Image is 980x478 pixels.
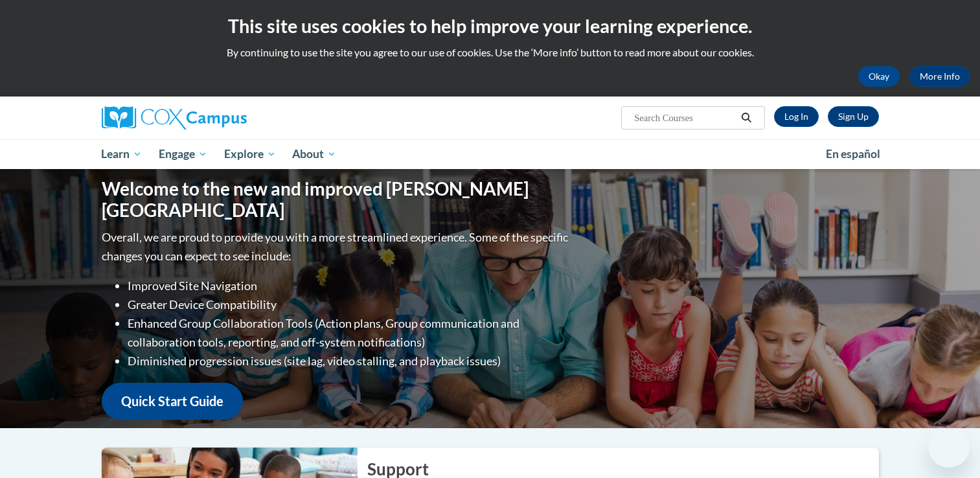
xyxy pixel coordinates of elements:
li: Improved Site Navigation [128,277,571,295]
a: Learn [93,139,151,169]
h2: This site uses cookies to help improve your learning experience. [10,13,970,39]
span: Explore [224,146,276,162]
li: Greater Device Compatibility [128,295,571,314]
li: Diminished progression issues (site lag, video stalling, and playback issues) [128,352,571,370]
span: En español [826,147,880,161]
li: Enhanced Group Collaboration Tools (Action plans, Group communication and collaboration tools, re... [128,314,571,352]
iframe: Button to launch messaging window [928,426,970,468]
a: En español [817,141,889,168]
span: Learn [101,146,142,162]
img: Cox Campus [102,106,247,130]
p: By continuing to use the site you agree to our use of cookies. Use the ‘More info’ button to read... [10,45,970,60]
a: Quick Start Guide [102,383,243,420]
a: Engage [150,139,216,169]
p: Overall, we are proud to provide you with a more streamlined experience. Some of the specific cha... [102,228,571,266]
a: About [284,139,345,169]
h1: Welcome to the new and improved [PERSON_NAME][GEOGRAPHIC_DATA] [102,178,571,222]
a: Explore [216,139,284,169]
button: Okay [858,66,900,87]
input: Search Courses [633,110,736,126]
div: Main menu [82,139,898,169]
button: Search [736,110,756,126]
span: Engage [159,146,207,162]
span: About [292,146,336,162]
a: More Info [909,66,970,87]
a: Log In [774,106,819,127]
a: Cox Campus [102,106,348,130]
a: Register [828,106,879,127]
